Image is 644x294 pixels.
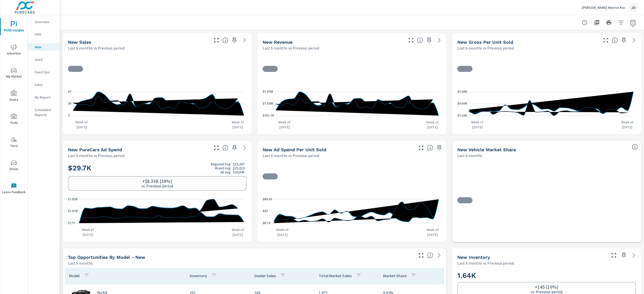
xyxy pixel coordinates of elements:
span: Save this to your personalized report [620,36,628,44]
p: Overview [35,19,56,24]
p: [PERSON_NAME] Mentor Kia [582,5,625,10]
a: See more details in report [240,144,249,152]
span: Save this to your personalized report [425,36,433,44]
p: PIPA [35,32,56,37]
div: Used [28,56,60,63]
text: $1.83K [68,198,78,201]
p: Last 6 months vs Previous period [68,45,125,51]
p: Week of [DATE] [73,120,91,130]
p: $20,845 [233,170,245,174]
h5: New PureCars Ad Spend [68,147,122,152]
a: See more details in report [435,36,443,44]
h5: New Sales [68,39,91,45]
h6: +145 (10%) [535,284,558,289]
a: See more details in report [630,36,638,44]
p: Inventory [190,273,207,278]
p: Week of [DATE] [229,227,247,237]
text: $177 [68,221,75,225]
p: Last 6 months vs Previous period [68,153,125,159]
p: Week of [DATE] [229,120,247,130]
text: $47 [263,209,268,213]
text: $8.15 [263,221,270,225]
h6: +$8.35K (39%) [142,179,172,184]
p: $16,267 [233,162,245,166]
a: See more details in report [240,36,249,44]
p: Week of [DATE] [274,227,291,237]
div: nav menu [0,15,27,200]
p: Week of [DATE] [424,120,441,130]
a: See more details in report [630,251,638,259]
text: $1.63K [457,114,467,117]
h5: New Revenue [263,39,293,45]
button: Make Fullscreen [417,144,425,152]
button: Make Fullscreen [602,36,610,44]
button: Make Fullscreen [212,36,220,44]
p: All Avg: [220,170,231,174]
text: $7.66K [457,90,467,93]
p: Week of [DATE] [424,227,441,237]
p: Last 6 months vs Previous period [263,153,319,159]
h5: New Inventory [457,255,490,260]
p: $25,010 [233,166,245,170]
h5: Top Opportunities by Model - New [68,255,145,260]
button: "Export Report to PDF" [592,18,602,28]
p: Week of [DATE] [276,120,293,130]
button: Print Report [604,18,614,28]
span: Number of vehicles sold by the dealership over the selected date range. [Source: This data is sou... [222,37,228,43]
p: Model [69,273,79,278]
text: $101.1K [263,114,274,117]
p: Week of [DATE] [618,120,636,130]
span: Save this to your personalized report [435,144,443,152]
text: 30 [68,102,71,106]
p: Week of [DATE] [79,227,97,237]
h2: $29.7K [68,162,247,174]
button: Select Date Range [628,18,638,28]
span: Save this to your personalized report [230,144,238,152]
span: Total cost of media for all PureCars channels for the selected dealership group over the selected... [222,145,228,151]
span: Average gross profit generated by the dealership for each vehicle sold over the selected date ran... [612,37,618,43]
p: Last 6 months vs Previous period [457,45,514,51]
p: Fixed Ops [35,70,56,75]
h5: New Ad Spend Per Unit Sold [263,147,326,152]
p: New [35,44,56,50]
p: Total Market Sales [319,273,352,278]
span: Driver [2,160,26,172]
p: Last 6 months vs Previous period [457,260,514,266]
h2: 1.64K [457,271,636,280]
div: Scheduled Reports [28,106,60,119]
div: PIPA [28,31,60,38]
text: $1.03M [263,102,273,106]
span: Leave Feedback [2,183,26,195]
span: Find the biggest opportunities within your model lineup by seeing how each model is selling in yo... [427,252,433,258]
span: Tier2 [2,137,26,149]
span: My Market [2,67,26,80]
span: Save this to your personalized report [620,251,628,259]
p: vs. Previous period [141,184,173,188]
div: Sales [28,81,60,88]
text: 3 [68,114,70,117]
p: Sales [35,82,56,87]
p: Scheduled Reports [35,107,56,117]
span: Average cost of advertising per each vehicle sold at the dealer over the selected date range. The... [427,145,433,151]
span: Advertise [2,44,26,57]
p: Used [35,57,56,62]
div: Fixed Ops [28,68,60,76]
div: My Report [28,93,60,101]
button: Apply Filters [616,18,626,28]
span: Total sales revenue over the selected date range. [Source: This data is sourced from the dealer’s... [417,37,423,43]
p: Last 6 months vs Previous period [263,45,319,51]
button: Make Fullscreen [407,36,415,44]
span: Dealer Sales within ZipCode / Total Market Sales. [Market = within dealer PMA (or 60 miles if no ... [632,144,638,150]
div: New [28,43,60,51]
button: Make Fullscreen [212,144,220,152]
button: Make Fullscreen [417,251,425,259]
span: Save this to your personalized report [230,36,238,44]
p: My Report [35,95,56,100]
h5: New Gross Per Unit Sold [457,39,513,45]
text: $1.97M [263,90,273,93]
a: See more details in report [435,251,443,259]
p: Last 6 months [68,260,93,266]
p: Last 6 months [457,153,482,159]
p: Market Share [383,273,407,278]
div: Overview [28,18,60,26]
